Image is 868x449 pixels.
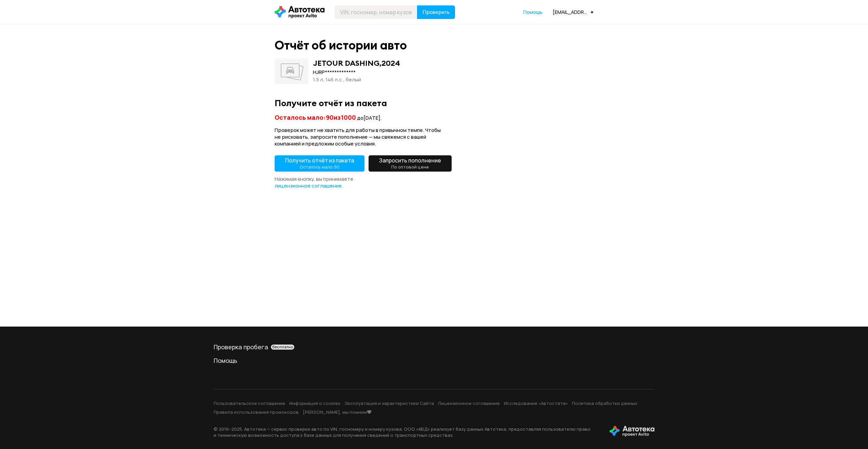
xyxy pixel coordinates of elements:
[438,400,500,406] a: Лицензионное соглашение
[300,164,339,170] small: Осталось мало: 90
[344,400,434,406] a: Эксплуатация и характеристики Сайта
[523,9,542,16] a: Помощь
[553,9,593,15] div: [EMAIL_ADDRESS][DOMAIN_NAME]
[275,127,453,147] div: Проверок может не хватить для работы в привычном темпе. Чтобы не рисковать, запросите пополнение ...
[369,155,452,172] button: Запросить пополнениеПо оптовой цене
[313,76,400,83] div: 1.5 л, 146 л.c., белый
[275,155,364,172] button: Получить отчёт из пакетаОсталось мало:90
[275,175,353,189] span: Нажимая кнопку, вы принимаете .
[275,182,342,189] a: лицензионное соглашение
[214,409,299,415] a: Правила использования промокодов
[285,157,354,170] span: Получить отчёт из пакета
[379,157,441,170] span: Запросить пополнение
[357,114,382,121] span: до [DATE] .
[422,9,450,15] span: Проверить
[335,5,417,19] input: VIN, госномер, номер кузова
[572,400,637,406] a: Политика обработки данных
[275,98,593,108] div: Получите отчёт из пакета
[275,113,356,121] span: Осталось мало: 90 из 1000
[391,164,429,170] small: По оптовой цене
[289,400,340,406] a: Информация о cookies
[523,9,542,15] span: Помощь
[275,38,407,53] div: Отчёт об истории авто
[504,400,568,406] a: Исследование «Автостата»
[303,409,372,415] a: [PERSON_NAME], мы помним
[272,345,293,349] span: бесплатно
[214,343,654,351] div: Проверка пробега
[214,426,599,438] p: © 2016– 2025 . Автотека — сервис проверки авто по VIN, госномеру и номеру кузова. ООО «АБД» реали...
[313,59,400,67] div: JETOUR DASHING , 2024
[214,343,654,351] a: Проверка пробегабесплатно
[214,400,285,406] a: Пользовательское соглашение
[417,5,455,19] button: Проверить
[214,356,654,365] a: Помощь
[610,426,654,437] img: tWS6KzJlK1XUpy65r7uaHVIs4JI6Dha8Nraz9T2hA03BhoCc4MtbvZCxBLwJIh+mQSIAkLBJpqMoKVdP8sONaFJLCz6I0+pu7...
